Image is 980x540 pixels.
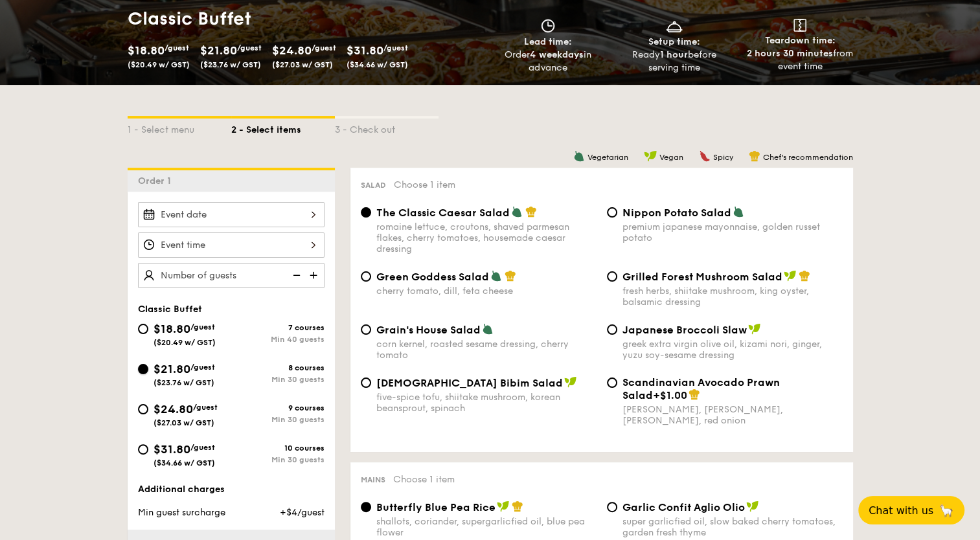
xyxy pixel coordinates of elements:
[154,322,190,336] span: $18.80
[869,504,933,517] span: Chat with us
[272,43,312,58] span: $24.80
[524,36,572,47] span: Lead time:
[190,443,215,452] span: /guest
[490,270,502,282] img: icon-vegetarian.fe4039eb.svg
[361,207,371,218] input: The Classic Caesar Saladromaine lettuce, croutons, shaved parmesan flakes, cherry tomatoes, house...
[138,324,148,334] input: $18.80/guest($20.49 w/ GST)7 coursesMin 40 guests
[747,48,833,59] strong: 2 hours 30 minutes
[622,516,843,538] div: super garlicfied oil, slow baked cherry tomatoes, garden fresh thyme
[607,271,617,282] input: Grilled Forest Mushroom Saladfresh herbs, shiitake mushroom, king oyster, balsamic dressing
[622,271,782,283] span: Grilled Forest Mushroom Salad
[138,364,148,374] input: $21.80/guest($23.76 w/ GST)8 coursesMin 30 guests
[361,377,371,388] input: [DEMOGRAPHIC_DATA] Bibim Saladfive-spice tofu, shiitake mushroom, korean beansprout, spinach
[231,403,325,412] div: 9 courses
[763,153,853,162] span: Chef's recommendation
[748,323,761,335] img: icon-vegan.f8ff3823.svg
[793,19,806,32] img: icon-teardown.65201eee.svg
[394,179,455,190] span: Choose 1 item
[138,175,176,186] span: Order 1
[699,150,711,162] img: icon-spicy.37a8142b.svg
[538,19,558,33] img: icon-clock.2db775ea.svg
[154,402,193,416] span: $24.80
[154,442,190,456] span: $31.80
[659,153,683,162] span: Vegan
[622,324,747,336] span: Japanese Broccoli Slaw
[376,339,597,361] div: corn kernel, roasted sesame dressing, cherry tomato
[376,516,597,538] div: shallots, coriander, supergarlicfied oil, blue pea flower
[858,496,964,524] button: Chat with us🦙
[525,206,537,218] img: icon-chef-hat.a58ddaea.svg
[622,207,731,219] span: Nippon Potato Salad
[138,232,325,258] input: Event time
[482,323,494,335] img: icon-vegetarian.fe4039eb.svg
[231,415,325,424] div: Min 30 guests
[653,389,687,401] span: +$1.00
[713,153,733,162] span: Spicy
[138,507,225,518] span: Min guest surcharge
[190,322,215,332] span: /guest
[376,392,597,414] div: five-spice tofu, shiitake mushroom, korean beansprout, spinach
[138,263,325,288] input: Number of guests
[607,377,617,388] input: Scandinavian Avocado Prawn Salad+$1.00[PERSON_NAME], [PERSON_NAME], [PERSON_NAME], red onion
[622,339,843,361] div: greek extra virgin olive oil, kizami nori, ginger, yuzu soy-sesame dressing
[305,263,325,287] img: icon-add.58712e84.svg
[505,270,516,282] img: icon-chef-hat.a58ddaea.svg
[376,324,481,336] span: Grain's House Salad
[165,43,189,52] span: /guest
[231,444,325,453] div: 10 courses
[138,304,202,315] span: Classic Buffet
[765,35,836,46] span: Teardown time:
[749,150,760,162] img: icon-chef-hat.a58ddaea.svg
[393,474,455,485] span: Choose 1 item
[665,19,684,33] img: icon-dish.430c3a2e.svg
[231,375,325,384] div: Min 30 guests
[607,207,617,218] input: Nippon Potato Saladpremium japanese mayonnaise, golden russet potato
[376,501,496,513] span: Butterfly Blue Pea Rice
[361,271,371,282] input: Green Goddess Saladcherry tomato, dill, feta cheese
[376,377,563,389] span: [DEMOGRAPHIC_DATA] Bibim Salad
[200,60,261,69] span: ($23.76 w/ GST)
[746,501,759,512] img: icon-vegan.f8ff3823.svg
[347,60,408,69] span: ($34.66 w/ GST)
[573,150,585,162] img: icon-vegetarian.fe4039eb.svg
[512,501,523,512] img: icon-chef-hat.a58ddaea.svg
[644,150,657,162] img: icon-vegan.f8ff3823.svg
[154,338,216,347] span: ($20.49 w/ GST)
[138,202,325,227] input: Event date
[231,323,325,332] div: 7 courses
[530,49,583,60] strong: 4 weekdays
[361,475,385,484] span: Mains
[376,207,510,219] span: The Classic Caesar Salad
[190,363,215,372] span: /guest
[272,60,333,69] span: ($27.03 w/ GST)
[607,502,617,512] input: Garlic Confit Aglio Oliosuper garlicfied oil, slow baked cherry tomatoes, garden fresh thyme
[497,501,510,512] img: icon-vegan.f8ff3823.svg
[622,376,780,401] span: Scandinavian Avocado Prawn Salad
[376,271,489,283] span: Green Goddess Salad
[128,118,231,137] div: 1 - Select menu
[564,376,577,388] img: icon-vegan.f8ff3823.svg
[312,43,336,52] span: /guest
[490,49,606,74] div: Order in advance
[742,47,858,73] div: from event time
[128,43,165,58] span: $18.80
[154,378,214,387] span: ($23.76 w/ GST)
[361,502,371,512] input: Butterfly Blue Pea Riceshallots, coriander, supergarlicfied oil, blue pea flower
[347,43,383,58] span: $31.80
[193,403,218,412] span: /guest
[237,43,262,52] span: /guest
[231,455,325,464] div: Min 30 guests
[361,324,371,335] input: Grain's House Saladcorn kernel, roasted sesame dressing, cherry tomato
[231,335,325,344] div: Min 40 guests
[200,43,237,58] span: $21.80
[511,206,523,218] img: icon-vegetarian.fe4039eb.svg
[607,324,617,335] input: Japanese Broccoli Slawgreek extra virgin olive oil, kizami nori, ginger, yuzu soy-sesame dressing
[128,7,485,30] h1: Classic Buffet
[622,221,843,243] div: premium japanese mayonnaise, golden russet potato
[689,388,700,400] img: icon-chef-hat.a58ddaea.svg
[138,483,325,496] div: Additional charges
[154,362,190,376] span: $21.80
[799,270,810,282] img: icon-chef-hat.a58ddaea.svg
[660,49,688,60] strong: 1 hour
[138,404,148,414] input: $24.80/guest($27.03 w/ GST)9 coursesMin 30 guests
